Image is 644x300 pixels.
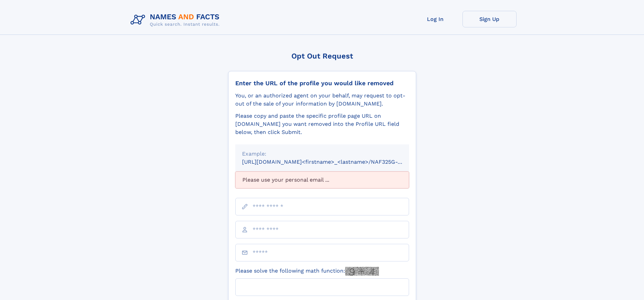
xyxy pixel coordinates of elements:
div: Please use your personal email ... [235,171,409,188]
div: Please copy and paste the specific profile page URL on [DOMAIN_NAME] you want removed into the Pr... [235,112,409,136]
div: Example: [242,150,402,158]
label: Please solve the following math function: [235,267,379,276]
small: [URL][DOMAIN_NAME]<firstname>_<lastname>/NAF325G-xxxxxxxx [242,159,422,165]
img: Logo Names and Facts [128,11,225,29]
a: Sign Up [462,11,517,27]
div: Opt Out Request [228,52,416,60]
div: Enter the URL of the profile you would like removed [235,79,409,87]
div: You, or an authorized agent on your behalf, may request to opt-out of the sale of your informatio... [235,92,409,108]
a: Log In [408,11,462,27]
